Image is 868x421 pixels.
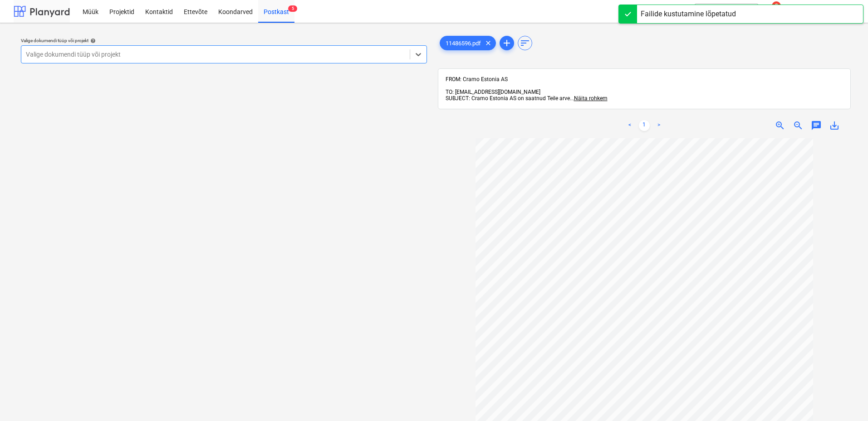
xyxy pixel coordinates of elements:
[793,120,804,131] span: zoom_out
[88,38,96,44] span: help
[574,95,608,102] span: Näita rohkem
[624,120,635,131] a: Previous page
[775,120,785,131] span: zoom_in
[446,76,508,82] span: FROM: Cramo Estonia AS
[829,120,840,131] span: save_alt
[520,38,530,48] span: sort
[501,38,512,48] span: add
[440,40,486,47] span: 11486596.pdf
[288,5,297,12] span: 5
[446,95,570,102] span: SUBJECT: Cramo Estonia AS on saatnud Teile arve
[446,89,540,95] span: TO: [EMAIL_ADDRESS][DOMAIN_NAME]
[570,95,608,102] span: ...
[483,38,494,48] span: clear
[823,377,868,421] iframe: Chat Widget
[21,38,427,44] div: Valige dokumendi tüüp või projekt
[641,9,736,19] div: Failide kustutamine lõpetatud
[440,36,496,50] div: 11486596.pdf
[639,120,650,131] a: Page 1 is your current page
[653,120,664,131] a: Next page
[811,120,822,131] span: chat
